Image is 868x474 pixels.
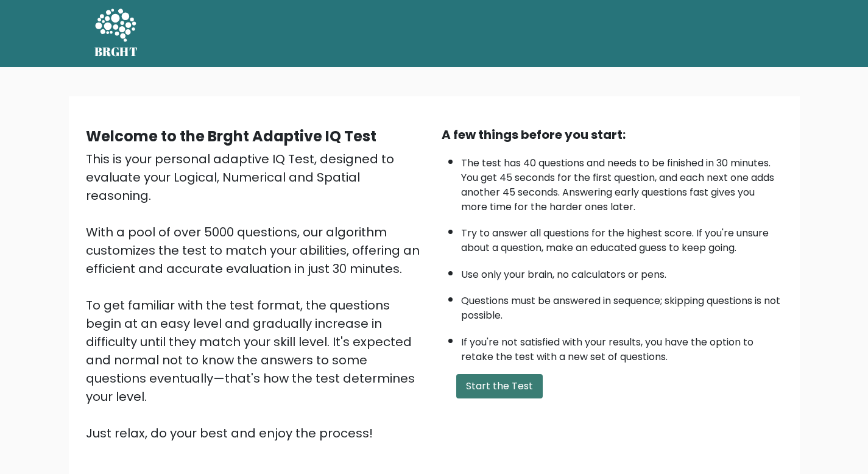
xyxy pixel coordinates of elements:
[456,374,543,398] button: Start the Test
[94,5,138,62] a: BRGHT
[94,44,138,59] h5: BRGHT
[461,288,783,323] li: Questions must be answered in sequence; skipping questions is not possible.
[442,126,783,144] div: A few things before you start:
[86,150,427,442] div: This is your personal adaptive IQ Test, designed to evaluate your Logical, Numerical and Spatial ...
[461,329,783,364] li: If you're not satisfied with your results, you have the option to retake the test with a new set ...
[461,220,783,255] li: Try to answer all questions for the highest score. If you're unsure about a question, make an edu...
[461,150,783,214] li: The test has 40 questions and needs to be finished in 30 minutes. You get 45 seconds for the firs...
[461,261,783,282] li: Use only your brain, no calculators or pens.
[86,126,376,146] b: Welcome to the Brght Adaptive IQ Test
